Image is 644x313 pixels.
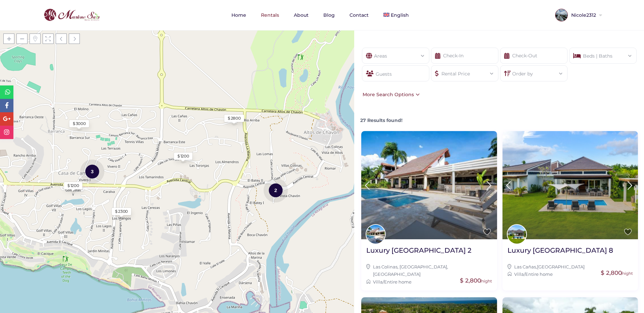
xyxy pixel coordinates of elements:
[361,91,420,98] div: More Search Options
[500,48,568,64] input: Check-Out
[366,246,471,255] h2: Luxury [GEOGRAPHIC_DATA] 2
[361,131,497,239] img: Luxury Villa Colinas 2
[367,48,424,60] div: Areas
[373,264,447,269] a: Las Colinas, [GEOGRAPHIC_DATA]
[177,153,189,159] div: $ 1200
[373,271,421,277] a: [GEOGRAPHIC_DATA]
[359,112,641,124] div: 27 Results found!
[366,263,492,278] div: ,
[373,279,383,285] a: Villa
[575,48,631,60] div: Beds | Baths
[228,115,241,121] div: $ 2800
[73,121,86,127] div: $ 3000
[507,263,633,270] div: ,
[436,66,493,77] div: Rental Price
[537,264,585,269] a: [GEOGRAPHIC_DATA]
[384,279,412,285] a: Entire home
[80,159,104,184] div: 3
[507,246,613,255] h2: Luxury [GEOGRAPHIC_DATA] 8
[502,131,638,239] img: Luxury Villa Cañas 8
[264,178,288,203] div: 2
[525,271,553,277] a: Entire home
[42,7,102,23] img: logo
[127,87,227,122] div: Loading Maps
[507,246,613,260] a: Luxury [GEOGRAPHIC_DATA] 8
[366,278,492,286] div: /
[514,264,536,269] a: Las Cañas
[362,65,429,81] div: Guests
[568,13,598,17] span: Nicole2312
[505,66,562,77] div: Order by
[391,12,409,18] span: English
[514,271,524,277] a: Villa
[431,48,498,64] input: Check-In
[115,208,128,214] div: $ 2300
[507,270,633,278] div: /
[67,183,79,189] div: $ 1200
[366,246,471,260] a: Luxury [GEOGRAPHIC_DATA] 2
